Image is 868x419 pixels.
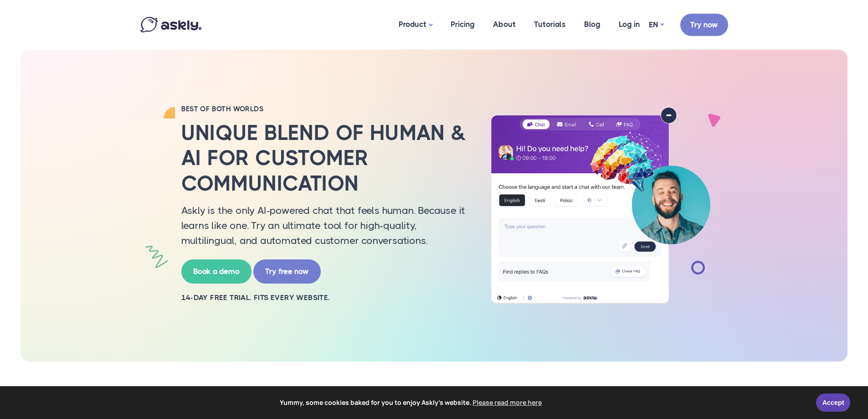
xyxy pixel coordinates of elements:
a: Log in [610,2,649,47]
h2: Unique blend of human & AI for customer communication [181,120,468,196]
a: Accept [816,393,850,412]
a: Blog [575,2,610,47]
a: learn more about cookies [471,396,543,409]
img: Askly [140,17,201,32]
a: Try free now [253,259,321,284]
a: Try now [680,14,728,36]
h2: 14-day free trial. Fits every website. [181,293,468,303]
h2: BEST OF BOTH WORLDS [181,104,468,114]
a: About [484,2,525,47]
a: EN [649,18,664,31]
a: Product [390,2,442,47]
p: Askly is the only AI-powered chat that feels human. Because it learns like one. Try an ultimate t... [181,203,468,248]
a: Tutorials [525,2,575,47]
img: AI multilingual chat [482,107,719,304]
a: Pricing [442,2,484,47]
span: Yummy, some cookies baked for you to enjoy Askly's website. [13,396,810,409]
a: Book a demo [181,259,252,284]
